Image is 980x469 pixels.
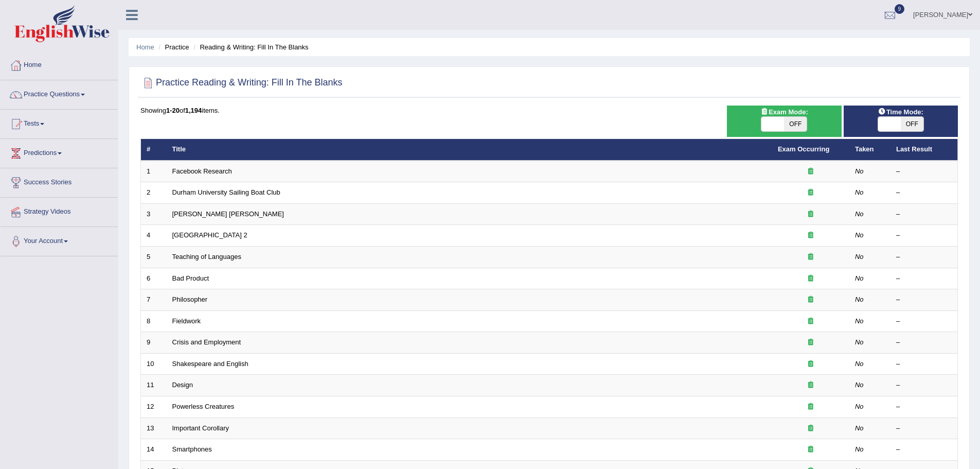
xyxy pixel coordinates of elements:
a: Exam Occurring [778,145,829,153]
a: Facebook Research [172,167,232,175]
td: 7 [141,289,167,311]
td: 11 [141,375,167,396]
a: Important Corollary [172,424,229,432]
em: No [855,403,864,410]
em: No [855,231,864,239]
em: No [855,188,864,196]
em: No [855,274,864,282]
td: 2 [141,182,167,204]
div: – [896,445,952,455]
em: No [855,338,864,346]
div: Exam occurring question [778,167,844,177]
th: Last Result [890,139,958,161]
a: Powerless Creatures [172,403,235,410]
div: Exam occurring question [778,295,844,305]
b: 1,194 [185,107,202,114]
a: Home [136,43,154,51]
td: 14 [141,439,167,461]
div: Exam occurring question [778,252,844,262]
em: No [855,424,864,432]
em: No [855,360,864,368]
th: Taken [849,139,890,161]
em: No [855,296,864,303]
div: Exam occurring question [778,402,844,412]
div: Showing of items. [140,106,958,115]
div: Exam occurring question [778,380,844,390]
td: 10 [141,353,167,375]
div: Exam occurring question [778,424,844,433]
a: Practice Questions [1,80,118,106]
div: – [896,359,952,369]
div: – [896,274,952,284]
div: – [896,317,952,326]
span: OFF [901,117,923,131]
a: [PERSON_NAME] [PERSON_NAME] [172,210,284,218]
span: 9 [895,4,905,14]
a: Durham University Sailing Boat Club [172,188,280,196]
b: 1-20 [166,107,180,114]
div: Exam occurring question [778,274,844,284]
a: Success Stories [1,168,118,194]
a: Your Account [1,227,118,253]
div: Show exams occurring in exams [727,106,841,137]
div: – [896,167,952,177]
a: Predictions [1,139,118,165]
em: No [855,445,864,453]
div: – [896,380,952,390]
div: Exam occurring question [778,338,844,348]
th: # [141,139,167,161]
em: No [855,381,864,389]
a: [GEOGRAPHIC_DATA] 2 [172,231,247,239]
td: 5 [141,247,167,268]
div: Exam occurring question [778,359,844,369]
span: OFF [784,117,807,131]
div: Exam occurring question [778,188,844,198]
em: No [855,167,864,175]
div: – [896,231,952,240]
div: – [896,188,952,198]
div: Exam occurring question [778,445,844,455]
div: – [896,295,952,305]
div: – [896,338,952,348]
td: 9 [141,332,167,354]
div: – [896,402,952,412]
div: Exam occurring question [778,210,844,219]
div: Exam occurring question [778,231,844,240]
a: Strategy Videos [1,198,118,223]
em: No [855,253,864,260]
a: Philosopher [172,296,208,303]
a: Home [1,51,118,77]
div: – [896,424,952,433]
th: Title [167,139,772,161]
td: 3 [141,203,167,225]
a: Bad Product [172,274,209,282]
div: Exam occurring question [778,317,844,326]
td: 13 [141,418,167,439]
a: Crisis and Employment [172,338,241,346]
li: Reading & Writing: Fill In The Blanks [191,42,308,52]
em: No [855,210,864,218]
a: Shakespeare and English [172,360,248,368]
em: No [855,317,864,325]
span: Exam Mode: [756,107,812,117]
a: Tests [1,110,118,135]
td: 4 [141,225,167,247]
td: 1 [141,161,167,182]
a: Teaching of Languages [172,253,241,260]
a: Design [172,381,193,389]
div: – [896,210,952,219]
td: 12 [141,396,167,418]
a: Fieldwork [172,317,201,325]
td: 6 [141,268,167,289]
li: Practice [156,42,189,52]
td: 8 [141,310,167,332]
span: Time Mode: [874,107,928,117]
a: Smartphones [172,445,212,453]
div: – [896,252,952,262]
h2: Practice Reading & Writing: Fill In The Blanks [140,75,343,91]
